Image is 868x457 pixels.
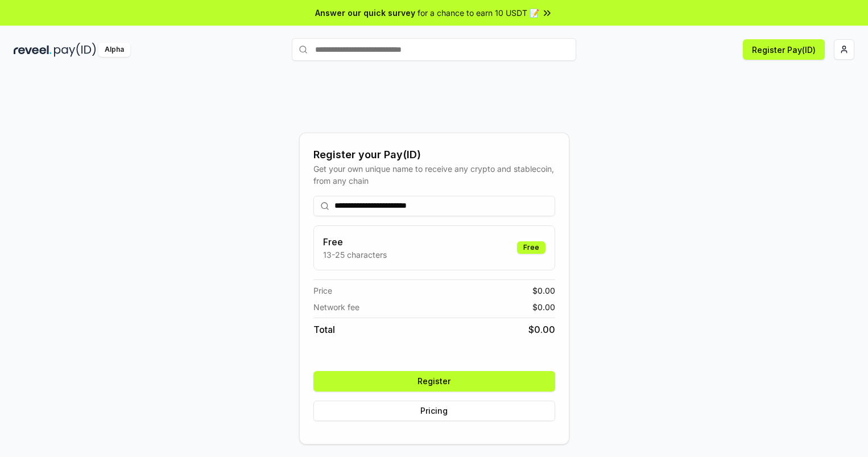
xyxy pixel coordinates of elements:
[54,43,96,57] img: pay_id
[315,7,415,19] span: Answer our quick survey
[517,241,545,254] div: Free
[528,323,555,336] span: $ 0.00
[313,323,335,336] span: Total
[743,39,825,60] button: Register Pay(ID)
[313,285,332,297] span: Price
[313,401,555,421] button: Pricing
[313,163,555,187] div: Get your own unique name to receive any crypto and stablecoin, from any chain
[418,7,539,19] span: for a chance to earn 10 USDT 📝
[323,235,387,249] h3: Free
[313,301,359,313] span: Network fee
[14,43,52,57] img: reveel_dark
[98,43,130,57] div: Alpha
[313,147,555,163] div: Register your Pay(ID)
[323,249,387,261] p: 13-25 characters
[532,285,555,297] span: $ 0.00
[532,301,555,313] span: $ 0.00
[313,371,555,392] button: Register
